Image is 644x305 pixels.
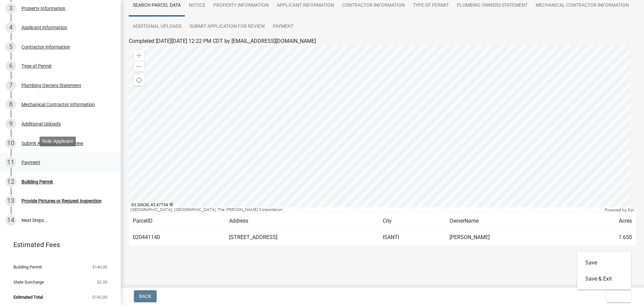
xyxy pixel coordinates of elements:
div: Zoom out [134,61,145,72]
div: Contractor Information [21,45,70,49]
span: Completed [DATE][DATE] 12:22 PM CDT by [EMAIL_ADDRESS][DOMAIN_NAME] [129,38,316,44]
div: 12 [5,176,16,187]
button: Save [577,255,631,271]
div: 13 [5,196,16,206]
span: Back [139,294,151,299]
div: [GEOGRAPHIC_DATA], [GEOGRAPHIC_DATA], The [PERSON_NAME] Corportation [129,207,603,213]
div: Type of Permit [21,64,52,68]
a: Submit Application for Review [185,16,269,37]
div: 11 [5,157,16,168]
div: 14 [5,215,16,226]
span: State Surcharge [13,280,44,284]
td: Address [225,213,379,229]
td: [PERSON_NAME] [445,229,577,246]
td: 1.650 [577,229,636,246]
div: Building Permit [21,179,53,184]
div: Additional Uploads [21,122,61,126]
span: $2.00 [97,280,107,284]
a: Estimated Fees [5,238,110,251]
button: Save & Exit [577,271,631,287]
div: Role: Applicant [40,137,76,146]
a: Esri [628,208,634,212]
div: Applicant Information [21,25,67,30]
div: Property Information [21,6,65,11]
span: Building Permit [13,265,42,269]
div: Plumbing Owners Statement [21,83,81,88]
div: 8 [5,99,16,110]
td: ParcelID [129,213,225,229]
div: 6 [5,61,16,71]
td: [STREET_ADDRESS] [225,229,379,246]
td: City [379,213,445,229]
button: Back [134,290,157,302]
div: 9 [5,119,16,129]
div: 3 [5,3,16,14]
td: ISANTI [379,229,445,246]
span: $140.00 [92,265,107,269]
span: $142.00 [92,295,107,299]
div: Submit Application for Review [21,141,84,146]
div: Zoom in [134,50,145,61]
div: Provide Pictures or Request Inspection [21,199,102,203]
a: Payment [269,16,298,37]
div: Find my location [134,75,145,86]
div: Payment [21,160,40,165]
td: Acres [577,213,636,229]
div: Exit [577,252,631,290]
div: 4 [5,22,16,33]
span: Exit [612,294,622,299]
button: Exit [606,290,631,302]
div: 5 [5,42,16,52]
td: OwnerName [445,213,577,229]
div: 10 [5,138,16,149]
div: 7 [5,80,16,91]
span: Estimated Total [13,295,43,299]
div: Powered by [603,207,636,213]
div: Mechanical Contractor Information [21,102,95,107]
td: 020441140 [129,229,225,246]
a: Additional Uploads [129,16,185,37]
